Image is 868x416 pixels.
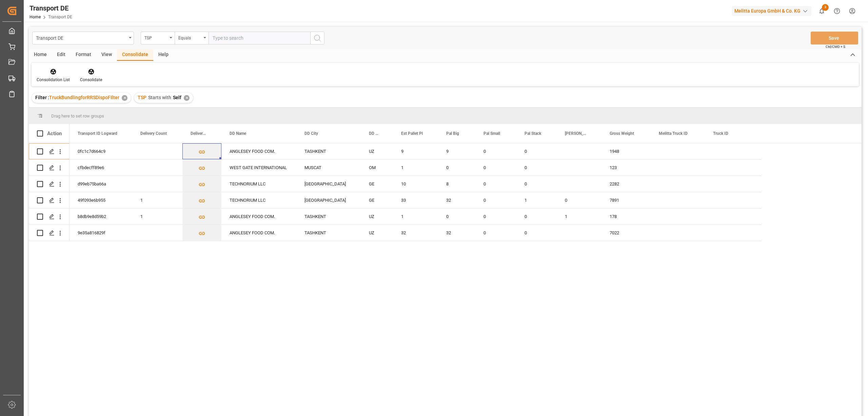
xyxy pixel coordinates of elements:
[29,225,70,241] div: Press SPACE to select this row.
[393,209,438,224] div: 1
[140,131,167,136] span: Delivery Count
[310,32,324,44] button: search button
[516,192,557,208] div: 1
[221,209,296,224] div: ANGLESEY FOOD COM.
[51,113,104,119] span: Drag here to set row groups
[221,160,296,176] div: WEST GATE INTERNATIONAL
[132,209,182,224] div: 1
[601,192,651,208] div: 7891
[35,95,49,100] span: Filter :
[446,131,459,136] span: Pal Big
[296,160,361,176] div: MUSCAT
[296,176,361,192] div: [GEOGRAPHIC_DATA]
[29,192,70,209] div: Press SPACE to select this row.
[393,176,438,192] div: 10
[475,225,516,241] div: 0
[70,192,762,209] div: Press SPACE to select this row.
[37,77,70,83] div: Consolidation List
[32,32,134,44] button: open menu
[475,192,516,208] div: 0
[601,160,651,176] div: 123
[610,131,634,136] span: Gross Weight
[601,143,651,159] div: 1948
[401,131,423,136] span: Est Pallet Pl
[438,225,475,241] div: 32
[52,49,71,61] div: Edit
[475,160,516,176] div: 0
[70,209,762,225] div: Press SPACE to select this row.
[70,176,762,192] div: Press SPACE to select this row.
[713,131,728,136] span: Truck ID
[78,131,117,136] span: Transport ID Logward
[221,176,296,192] div: TECHNORIUM LLC
[369,131,379,136] span: DD Country
[659,131,688,136] span: Melitta Truck ID
[525,131,541,136] span: Pal Stack
[732,4,814,17] button: Melitta Europa GmbH & Co. KG
[221,225,296,241] div: ANGLESEY FOOD COM.
[70,225,762,241] div: Press SPACE to select this row.
[822,4,829,11] span: 3
[70,160,762,176] div: Press SPACE to select this row.
[144,33,167,41] div: TSP
[814,3,829,19] button: show 3 new notifications
[296,209,361,224] div: TASHKENT
[475,176,516,192] div: 0
[438,176,475,192] div: 8
[36,33,126,42] div: Transport DE
[29,209,70,225] div: Press SPACE to select this row.
[221,192,296,208] div: TECHNORIUM LLC
[296,143,361,159] div: TASHKENT
[47,130,62,137] div: Action
[117,49,153,61] div: Consolidate
[361,209,393,224] div: UZ
[29,49,52,61] div: Home
[438,160,475,176] div: 0
[438,143,475,159] div: 9
[29,160,70,176] div: Press SPACE to select this row.
[393,225,438,241] div: 32
[141,32,175,44] button: open menu
[826,44,845,49] span: Ctrl/CMD + S
[70,143,762,160] div: Press SPACE to select this row.
[732,6,811,16] div: Melitta Europa GmbH & Co. KG
[811,32,858,44] button: Save
[438,209,475,224] div: 0
[29,15,41,19] a: Home
[601,209,651,224] div: 178
[178,33,201,41] div: Equals
[361,176,393,192] div: GE
[132,192,182,208] div: 1
[438,192,475,208] div: 32
[296,192,361,208] div: [GEOGRAPHIC_DATA]
[209,32,310,44] input: Type to search
[829,3,845,19] button: Help Center
[557,192,601,208] div: 0
[29,3,72,13] div: Transport DE
[80,77,102,83] div: Consolidate
[70,176,132,192] div: d99eb75ba66a
[484,131,500,136] span: Pal Small
[96,49,117,61] div: View
[304,131,318,136] span: DD City
[70,192,132,208] div: 49f093e6b955
[173,95,181,100] span: Self
[71,49,96,61] div: Format
[122,95,127,101] div: ✕
[191,131,207,136] span: Delivery List
[393,160,438,176] div: 1
[557,209,601,224] div: 1
[175,32,209,44] button: open menu
[516,143,557,159] div: 0
[393,143,438,159] div: 9
[70,143,132,159] div: 0fc1c7d664c9
[361,192,393,208] div: GE
[361,160,393,176] div: OM
[230,131,246,136] span: DD Name
[516,160,557,176] div: 0
[516,176,557,192] div: 0
[516,209,557,224] div: 0
[221,143,296,159] div: ANGLESEY FOOD COM.
[70,160,132,176] div: cfbdecff89e6
[153,49,174,61] div: Help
